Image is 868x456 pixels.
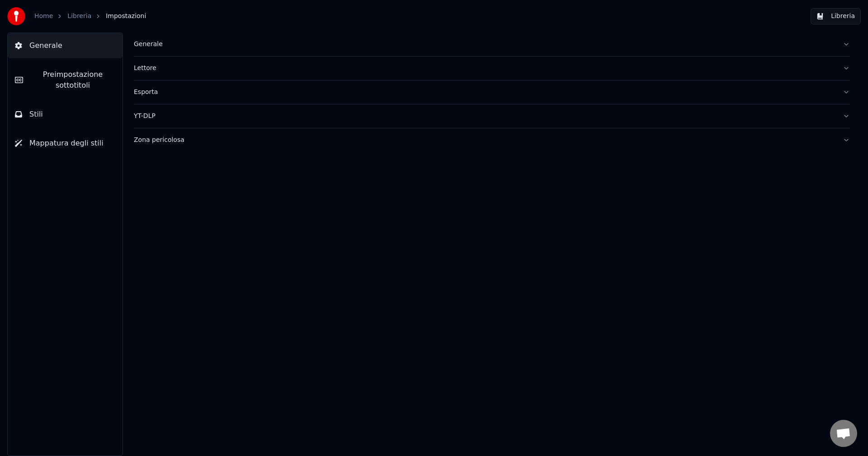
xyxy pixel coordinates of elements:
nav: breadcrumb [34,12,146,21]
div: Lettore [134,64,835,73]
button: Esporta [134,80,850,104]
button: Generale [134,33,850,56]
div: Zona pericolosa [134,136,835,145]
button: Stili [8,102,123,127]
div: YT-DLP [134,112,835,121]
span: Mappatura degli stili [29,138,104,149]
span: Generale [29,40,62,51]
div: Esporta [134,88,835,97]
span: Preimpostazione sottotitoli [30,69,115,91]
div: Generale [134,40,835,49]
button: Libreria [811,8,861,24]
button: Preimpostazione sottotitoli [8,62,123,98]
div: Aprire la chat [830,420,857,447]
button: Generale [8,33,123,58]
span: Stili [29,109,43,120]
button: Mappatura degli stili [8,131,123,156]
a: Libreria [67,12,91,21]
img: youka [7,7,25,25]
button: Lettore [134,56,850,80]
button: YT-DLP [134,104,850,128]
a: Home [34,12,53,21]
button: Zona pericolosa [134,128,850,152]
span: Impostazioni [106,12,146,21]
